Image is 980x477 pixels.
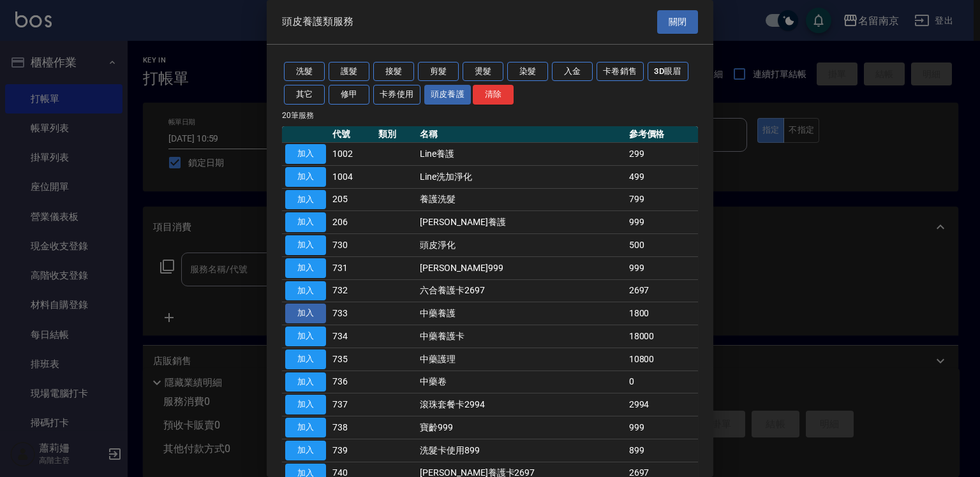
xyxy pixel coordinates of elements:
[329,62,369,82] button: 護髮
[417,348,625,371] td: 中藥護理
[285,212,326,232] button: 加入
[285,418,326,437] button: 加入
[282,15,353,28] span: 頭皮養護類服務
[626,234,698,257] td: 500
[626,393,698,416] td: 2994
[417,325,625,348] td: 中藥養護卡
[417,143,625,166] td: Line養護
[329,302,375,325] td: 733
[626,256,698,279] td: 999
[329,126,375,143] th: 代號
[282,110,698,121] p: 20 筆服務
[626,416,698,439] td: 999
[417,393,625,416] td: 滾珠套餐卡2994
[417,416,625,439] td: 寶齡999
[417,234,625,257] td: 頭皮淨化
[417,279,625,302] td: 六合養護卡2697
[285,144,326,164] button: 加入
[329,279,375,302] td: 732
[424,85,471,105] button: 頭皮養護
[329,85,369,105] button: 修甲
[285,190,326,210] button: 加入
[626,165,698,188] td: 499
[552,62,593,82] button: 入金
[417,256,625,279] td: [PERSON_NAME]999
[657,10,698,34] button: 關閉
[626,188,698,211] td: 799
[626,302,698,325] td: 1800
[463,62,503,82] button: 燙髮
[626,439,698,462] td: 899
[507,62,548,82] button: 染髮
[375,126,417,143] th: 類別
[648,62,688,82] button: 3D眼眉
[373,85,420,105] button: 卡券使用
[417,211,625,234] td: [PERSON_NAME]養護
[418,62,459,82] button: 剪髮
[329,325,375,348] td: 734
[284,85,325,105] button: 其它
[626,126,698,143] th: 參考價格
[285,167,326,187] button: 加入
[329,371,375,393] td: 736
[329,165,375,188] td: 1004
[329,256,375,279] td: 731
[285,349,326,369] button: 加入
[626,211,698,234] td: 999
[626,371,698,393] td: 0
[417,439,625,462] td: 洗髮卡使用899
[417,302,625,325] td: 中藥養護
[329,393,375,416] td: 737
[373,62,414,82] button: 接髮
[329,211,375,234] td: 206
[285,372,326,392] button: 加入
[597,62,644,82] button: 卡卷銷售
[285,441,326,460] button: 加入
[473,85,514,105] button: 清除
[417,126,625,143] th: 名稱
[329,234,375,257] td: 730
[329,416,375,439] td: 738
[329,439,375,462] td: 739
[626,279,698,302] td: 2697
[285,281,326,301] button: 加入
[626,325,698,348] td: 18000
[285,395,326,415] button: 加入
[329,188,375,211] td: 205
[417,371,625,393] td: 中藥卷
[417,188,625,211] td: 養護洗髮
[285,235,326,255] button: 加入
[417,165,625,188] td: Line洗加淨化
[329,143,375,166] td: 1002
[329,348,375,371] td: 735
[285,327,326,346] button: 加入
[285,304,326,323] button: 加入
[285,258,326,278] button: 加入
[284,62,325,82] button: 洗髮
[626,143,698,166] td: 299
[626,348,698,371] td: 10800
